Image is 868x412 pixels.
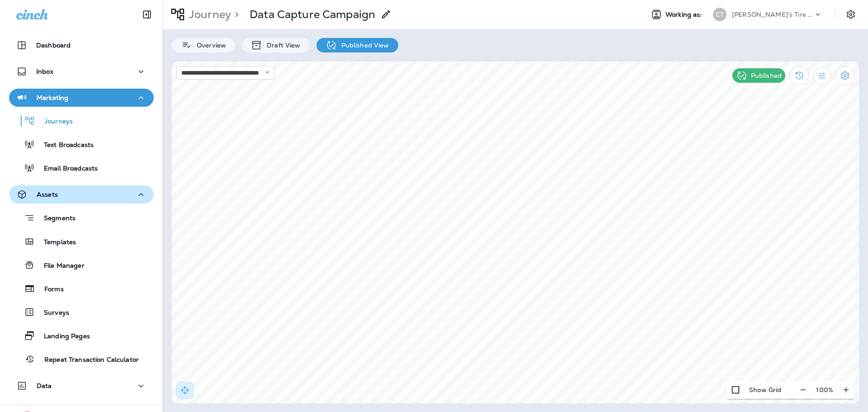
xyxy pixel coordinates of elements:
button: Data [9,377,154,395]
p: Text Broadcasts [35,141,94,150]
p: Draft View [262,42,300,49]
button: View Changelog [790,66,809,85]
button: Marketing [9,89,154,107]
p: Data Capture Campaign [250,8,375,21]
p: Repeat Transaction Calculator [35,356,139,365]
button: Filter Statistics [813,67,831,85]
button: Templates [9,232,154,251]
button: Collapse Sidebar [134,5,160,24]
button: Repeat Transaction Calculator [9,350,154,369]
button: Inbox [9,62,154,81]
p: Show Grid [749,386,781,393]
button: Journeys [9,111,154,130]
p: Journey [185,8,231,21]
p: Inbox [36,68,53,75]
button: Email Broadcasts [9,158,154,177]
p: Email Broadcasts [35,165,98,173]
button: Landing Pages [9,326,154,345]
button: File Manager [9,256,154,275]
p: Published View [337,42,389,49]
p: Templates [35,238,76,247]
p: > [231,8,239,21]
p: Surveys [35,309,69,317]
span: Working as: [665,11,704,19]
p: 100 % [816,386,833,393]
button: Segments [9,208,154,227]
p: [PERSON_NAME]'s Tire & Auto [732,11,813,18]
p: Assets [37,191,58,198]
button: Dashboard [9,36,154,54]
p: Overview [192,42,226,49]
p: Data [37,382,52,389]
button: Settings [843,6,859,23]
div: CT [713,8,726,21]
p: Dashboard [36,42,71,49]
p: Forms [35,285,64,294]
button: Assets [9,185,154,204]
p: Segments [35,214,75,223]
button: Surveys [9,303,154,322]
button: Settings [835,66,854,85]
p: Journeys [35,118,73,126]
p: Published [751,72,782,79]
p: File Manager [35,262,85,270]
button: Text Broadcasts [9,135,154,154]
button: Forms [9,279,154,298]
p: Marketing [37,94,68,101]
p: Landing Pages [35,332,90,341]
